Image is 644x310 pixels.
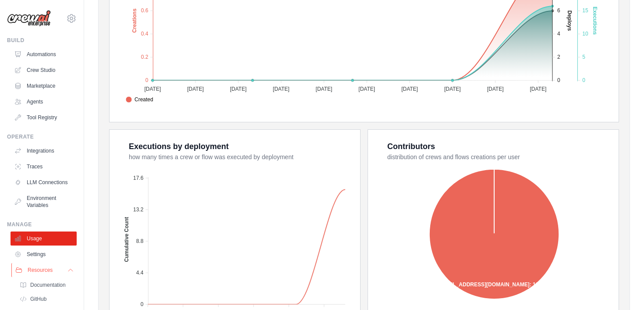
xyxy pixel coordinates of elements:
a: LLM Connections [11,175,77,189]
a: Environment Variables [11,191,77,212]
tspan: 2 [557,54,560,60]
tspan: 6 [557,7,560,14]
tspan: [DATE] [444,86,461,92]
tspan: [DATE] [487,86,504,92]
tspan: [DATE] [230,86,247,92]
text: Deploys [566,11,573,31]
text: Executions [592,7,598,35]
tspan: [DATE] [187,86,204,92]
a: GitHub [16,293,77,305]
div: Build [7,37,77,44]
tspan: [DATE] [401,86,418,92]
a: Settings [11,247,77,261]
tspan: 8.8 [136,238,144,244]
span: GitHub [30,296,46,303]
a: Documentation [16,279,77,291]
a: Tool Registry [11,110,77,125]
tspan: 13.2 [133,207,144,213]
tspan: 0 [141,301,144,307]
tspan: 4.4 [136,270,144,276]
a: Agents [11,95,77,109]
tspan: 0 [582,77,585,83]
text: Creations [131,8,138,33]
button: Resources [11,263,78,277]
tspan: 4 [557,31,560,37]
tspan: 17.6 [133,175,144,181]
tspan: [DATE] [316,86,333,92]
tspan: [DATE] [530,86,546,92]
div: Executions by deployment [129,140,229,153]
a: Automations [11,47,77,61]
a: Crew Studio [11,63,77,77]
tspan: 0.4 [141,31,149,37]
tspan: 0 [145,77,149,83]
div: Operate [7,133,77,140]
div: Contributors [387,140,435,153]
tspan: 0 [557,77,560,83]
img: Logo [7,10,51,27]
a: Marketplace [11,79,77,93]
span: Resources [28,267,53,274]
a: Integrations [11,144,77,158]
text: Cumulative Count [124,217,130,262]
dt: how many times a crew or flow was executed by deployment [129,153,350,161]
tspan: [DATE] [273,86,290,92]
tspan: 5 [582,54,585,60]
tspan: 10 [582,31,588,37]
tspan: [DATE] [144,86,161,92]
a: Traces [11,160,77,174]
span: Created [126,96,153,103]
tspan: 0.6 [141,7,149,14]
dt: distribution of crews and flows creations per user [387,153,608,161]
tspan: 15 [582,7,588,14]
a: Usage [11,232,77,246]
span: Documentation [30,281,66,289]
tspan: 0.2 [141,54,149,60]
tspan: [DATE] [358,86,375,92]
div: Manage [7,221,77,228]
